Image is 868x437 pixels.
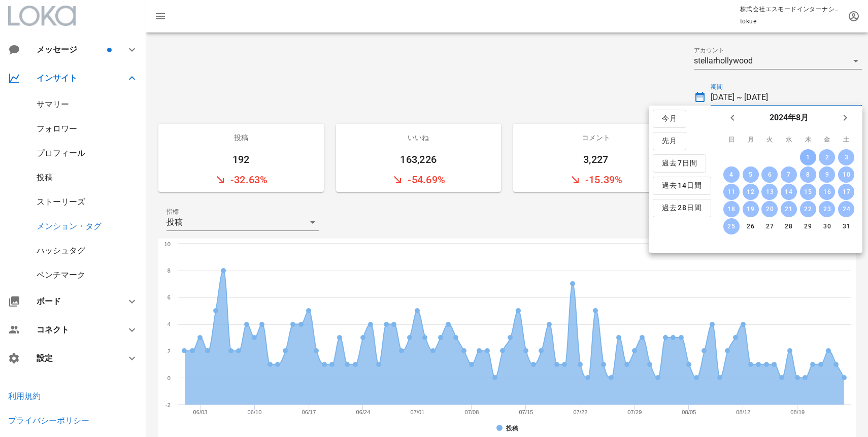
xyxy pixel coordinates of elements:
div: 21 [781,206,797,213]
th: 水 [780,131,798,148]
a: ハッシュタグ [37,246,85,255]
div: 163,226 [336,151,502,167]
div: 投稿 [37,173,53,182]
div: 26 [742,223,758,230]
button: 29 [799,218,816,234]
button: 11 [723,184,740,200]
div: メッセージ [37,45,105,54]
div: -32.63% [158,167,324,192]
button: 過去28日間 [653,199,711,217]
text: 08/05 [682,409,696,415]
button: 20 [761,201,778,217]
button: 27 [761,218,778,234]
p: 株式会社エスモードインターナショナル [740,4,842,14]
div: サマリー [37,99,69,109]
text: 06/03 [193,409,208,415]
a: プロフィール [37,148,85,158]
button: 来月 [836,109,854,127]
text: 07/01 [410,409,424,415]
button: 19 [742,201,758,217]
a: プライバシーポリシー [8,416,89,425]
text: 07/22 [573,409,587,415]
div: 23 [819,206,835,213]
div: 3,227 [513,151,679,167]
div: 設定 [37,353,114,363]
button: 6 [761,166,778,183]
div: 29 [799,223,816,230]
div: 10 [838,171,854,178]
button: 4 [723,166,740,183]
div: 6 [761,171,778,178]
th: 月 [741,131,759,148]
button: 15 [799,184,816,200]
a: ベンチマーク [37,270,85,280]
text: 07/15 [519,409,533,415]
div: 31 [838,223,854,230]
button: 31 [838,218,854,234]
button: 23 [819,201,835,217]
div: 投稿 [158,124,324,151]
div: 15 [799,188,816,195]
button: 過去7日間 [653,154,706,173]
button: 24 [838,201,854,217]
div: 1 [799,154,816,161]
text: 06/17 [302,409,316,415]
tspan: 投稿 [506,425,519,432]
div: 17 [838,188,854,195]
a: 利用規約 [8,391,41,401]
text: 2 [168,348,171,354]
text: 4 [168,321,171,327]
div: 192 [158,151,324,167]
div: 9 [819,171,835,178]
text: 0 [168,375,171,381]
text: 10 [164,241,171,247]
button: 2 [819,149,835,165]
text: 08/12 [736,409,750,415]
div: 28 [781,223,797,230]
span: 先月 [661,137,678,146]
button: 14 [781,184,797,200]
div: 30 [819,223,835,230]
div: コメント [513,124,679,151]
span: 過去28日間 [661,204,703,213]
button: 3 [838,149,854,165]
div: -15.39% [513,167,679,192]
div: 22 [799,206,816,213]
div: 指標投稿 [166,214,319,230]
div: インサイト [37,73,114,83]
th: 火 [760,131,779,148]
text: 8 [168,267,171,274]
div: いいね [336,124,502,151]
div: 12 [742,188,758,195]
div: 14 [781,188,797,195]
button: 2024年8月 [765,108,812,128]
button: 17 [838,184,854,200]
th: 金 [818,131,836,148]
div: stellarhollywood [694,56,753,65]
div: 24 [838,206,854,213]
div: 16 [819,188,835,195]
text: 06/10 [248,409,262,415]
a: ストーリーズ [37,197,85,207]
div: フォロワー [37,124,77,133]
text: 08/19 [790,409,805,415]
button: 25 [723,218,740,234]
button: 8 [799,166,816,183]
text: -2 [165,402,171,408]
span: バッジ [107,48,112,52]
button: 16 [819,184,835,200]
button: 過去14日間 [653,177,711,195]
button: 30 [819,218,835,234]
div: -54.69% [336,167,502,192]
button: 22 [799,201,816,217]
div: 20 [761,206,778,213]
div: 25 [723,223,740,230]
div: 18 [723,206,740,213]
button: 5 [742,166,758,183]
button: 先月 [653,132,686,150]
div: アカウントstellarhollywood [694,53,862,69]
